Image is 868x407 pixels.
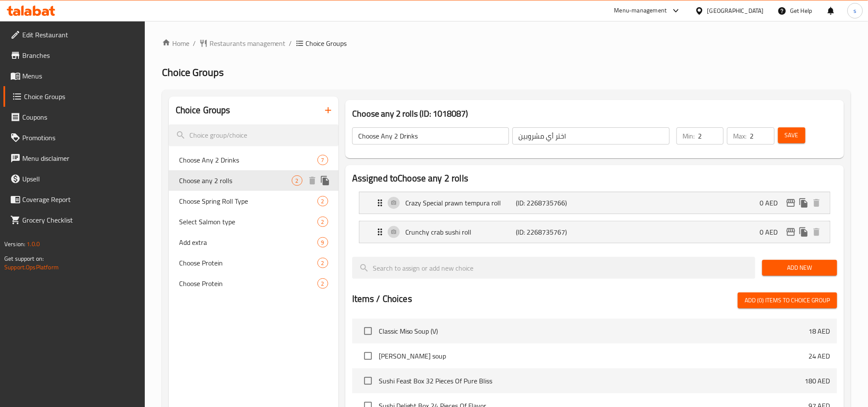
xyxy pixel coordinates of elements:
[352,257,755,279] input: search
[179,258,317,268] span: Choose Protein
[359,372,377,390] span: Select choice
[405,227,516,237] p: Crunchy crab sushi roll
[4,253,44,264] span: Get support on:
[317,237,328,247] div: Choices
[778,127,805,143] button: Save
[169,124,338,146] input: search
[797,226,810,238] button: duplicate
[760,198,784,208] p: 0 AED
[24,91,138,102] span: Choice Groups
[3,127,145,148] a: Promotions
[210,38,286,48] span: Restaurants management
[169,191,338,211] div: Choose Spring Roll Type2
[179,237,317,247] span: Add extra
[762,260,837,276] button: Add New
[22,174,138,184] span: Upsell
[199,38,286,48] a: Restaurants management
[359,322,377,340] span: Select choice
[3,24,145,45] a: Edit Restaurant
[169,232,338,253] div: Add extra9
[319,174,332,187] button: duplicate
[3,107,145,127] a: Coupons
[318,156,328,164] span: 7
[745,295,830,306] span: Add (0) items to choice group
[289,38,292,48] li: /
[306,38,347,48] span: Choice Groups
[379,376,805,386] span: Sushi Feast Box 32 Pieces Of Pure Bliss
[359,192,830,214] div: Expand
[169,150,338,170] div: Choose Any 2 Drinks7
[3,45,145,66] a: Branches
[3,189,145,210] a: Coverage Report
[27,238,40,250] span: 1.0.0
[4,262,59,273] a: Support.OpsPlatform
[22,71,138,81] span: Menus
[516,198,590,208] p: (ID: 2268735766)
[22,50,138,60] span: Branches
[707,6,764,15] div: [GEOGRAPHIC_DATA]
[853,6,856,15] span: s
[22,133,138,143] span: Promotions
[810,196,823,209] button: delete
[162,38,851,48] nav: breadcrumb
[808,351,830,361] p: 24 AED
[738,292,837,308] button: Add (0) items to choice group
[317,258,328,268] div: Choices
[3,66,145,86] a: Menus
[785,130,799,141] span: Save
[169,170,338,191] div: Choose any 2 rolls2deleteduplicate
[179,278,317,289] span: Choose Protein
[318,280,328,288] span: 2
[352,292,412,305] h2: Items / Choices
[805,376,830,386] p: 180 AED
[733,131,746,141] p: Max:
[169,273,338,294] div: Choose Protein2
[3,86,145,107] a: Choice Groups
[808,326,830,336] p: 18 AED
[22,112,138,122] span: Coupons
[379,351,808,361] span: [PERSON_NAME] soup
[292,175,302,186] div: Choices
[318,218,328,226] span: 2
[682,131,694,141] p: Min:
[22,153,138,163] span: Menu disclaimer
[784,226,797,238] button: edit
[317,155,328,165] div: Choices
[292,177,302,185] span: 2
[352,188,837,217] li: Expand
[22,30,138,40] span: Edit Restaurant
[179,217,317,227] span: Select Salmon type
[162,38,189,48] a: Home
[4,238,25,250] span: Version:
[318,197,328,205] span: 2
[317,278,328,289] div: Choices
[317,196,328,206] div: Choices
[352,107,837,121] h3: Choose any 2 rolls (ID: 1018087)
[169,253,338,273] div: Choose Protein2
[379,326,808,336] span: Classic Miso Soup (V)
[359,221,830,243] div: Expand
[3,169,145,189] a: Upsell
[810,226,823,238] button: delete
[769,262,830,273] span: Add New
[179,196,317,206] span: Choose Spring Roll Type
[318,259,328,267] span: 2
[3,210,145,230] a: Grocery Checklist
[352,172,837,185] h2: Assigned to Choose any 2 rolls
[22,194,138,205] span: Coverage Report
[405,198,516,208] p: Crazy Special prawn tempura roll
[193,38,196,48] li: /
[317,217,328,227] div: Choices
[359,347,377,365] span: Select choice
[516,227,590,237] p: (ID: 2268735767)
[797,196,810,209] button: duplicate
[352,217,837,247] li: Expand
[179,155,317,165] span: Choose Any 2 Drinks
[179,175,292,186] span: Choose any 2 rolls
[318,238,328,247] span: 9
[614,6,667,16] div: Menu-management
[169,211,338,232] div: Select Salmon type2
[760,227,784,237] p: 0 AED
[162,63,224,82] span: Choice Groups
[784,196,797,209] button: edit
